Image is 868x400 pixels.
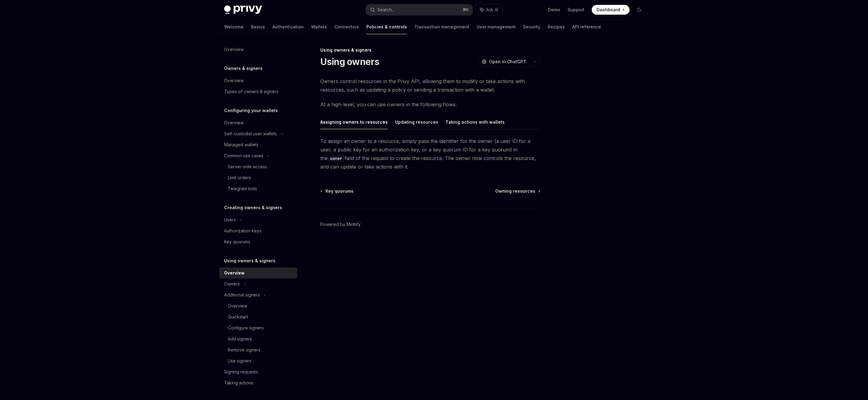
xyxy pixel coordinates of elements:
a: Security [523,20,540,34]
span: Ask AI [486,7,498,13]
div: Overview [224,119,244,126]
h5: Configuring your wallets [224,107,278,114]
a: Overview [219,117,297,128]
div: Add signers [228,335,252,343]
a: Key quorums [219,236,297,247]
a: Use signers [219,355,297,366]
button: Toggle dark mode [634,5,644,15]
span: ⌘ K [463,7,469,12]
span: Owning resources [495,188,535,194]
a: Configure signers [219,322,297,333]
div: Quickstart [228,313,248,321]
a: Welcome [224,20,244,34]
button: Taking actions with wallets [445,115,505,129]
a: Taking actions [219,377,297,388]
div: Authorization keys [224,227,261,235]
button: Search...⌘K [366,4,473,15]
h5: Owners & signers [224,65,263,72]
div: Using owners & signers [320,47,540,53]
button: Updating resources [395,115,438,129]
a: Policies & controls [366,20,407,34]
img: dark logo [224,5,262,14]
a: Telegram bots [219,183,297,194]
a: Connectors [334,20,359,34]
a: Basics [251,20,265,34]
span: Dashboard [597,7,620,13]
a: Transaction management [414,20,469,34]
a: API reference [572,20,601,34]
a: Overview [219,267,297,278]
div: Taking actions [224,379,253,387]
a: Managed wallets [219,139,297,150]
div: Types of owners & signers [224,88,278,95]
div: Overview [224,77,244,84]
span: Key quorums [325,188,354,194]
div: Self-custodial user wallets [224,130,277,137]
div: Telegram bots [228,185,257,192]
div: Users [224,216,236,224]
div: Overview [224,269,245,277]
a: Support [568,7,584,13]
code: owner [328,155,345,162]
span: Owners control resources in the Privy API, allowing them to modify or take actions with resources... [320,77,540,94]
a: Demo [548,7,560,13]
h5: Creating owners & signers [224,204,282,211]
a: Server-side access [219,161,297,172]
a: Add signers [219,333,297,344]
a: Quickstart [219,311,297,322]
span: At a high-level, you can use owners in the following flows. [320,100,540,109]
div: Configure signers [228,324,264,332]
a: Limit orders [219,172,297,183]
a: Powered by Mintlify [320,221,361,227]
span: To assign an owner to a resource, simply pass the identifier for the owner (a user ID for a user,... [320,137,540,171]
div: Overview [228,302,247,310]
a: Key quorums [321,188,354,194]
div: Remove signers [228,346,260,354]
span: Open in ChatGPT [489,59,526,65]
a: Overview [219,44,297,55]
a: Overview [219,75,297,86]
div: Owners [224,280,240,288]
div: Overview [224,46,244,53]
a: Dashboard [592,5,630,15]
a: Overview [219,300,297,311]
div: Limit orders [228,174,251,181]
a: Signing requests [219,366,297,377]
button: Ask AI [476,4,503,15]
a: Remove signers [219,344,297,355]
a: Types of owners & signers [219,86,297,97]
h1: Using owners [320,56,380,67]
a: Authorization keys [219,225,297,236]
div: Search... [377,6,394,13]
div: Common use cases [224,152,263,159]
a: Wallets [311,20,327,34]
a: Recipes [548,20,565,34]
div: Signing requests [224,368,258,376]
div: Key quorums [224,238,250,245]
div: Additional signers [224,291,260,299]
a: Owning resources [495,188,540,194]
div: Use signers [228,357,252,365]
div: Managed wallets [224,141,258,148]
button: Assigning owners to resources [320,115,388,129]
h5: Using owners & signers [224,257,275,264]
a: User management [477,20,516,34]
div: Server-side access [228,163,267,170]
a: Authentication [272,20,304,34]
button: Open in ChatGPT [478,56,530,67]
